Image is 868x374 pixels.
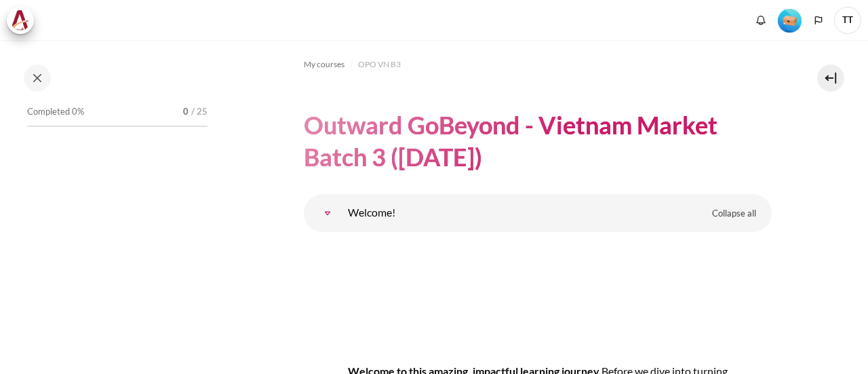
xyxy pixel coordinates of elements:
span: OPO VN B3 [358,58,401,71]
a: Level #1 [772,7,807,33]
span: TT [834,7,861,34]
img: Level #1 [778,9,802,33]
div: Level #1 [778,7,802,33]
a: User menu [834,7,861,34]
span: Completed 0% [27,105,84,119]
img: Architeck [11,10,30,31]
a: Architeck Architeck [7,7,41,34]
button: Languages [808,10,829,31]
a: OPO VN B3 [358,56,401,73]
h1: Outward GoBeyond - Vietnam Market Batch 3 ([DATE]) [304,109,772,173]
div: Show notification window with no new notifications [751,10,771,31]
span: / 25 [191,105,208,119]
span: 0 [183,105,189,119]
nav: Navigation bar [304,54,772,75]
a: My courses [304,56,344,73]
span: My courses [304,58,344,71]
a: Welcome! [314,200,341,227]
span: Collapse all [712,207,756,221]
a: Collapse all [702,202,766,225]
